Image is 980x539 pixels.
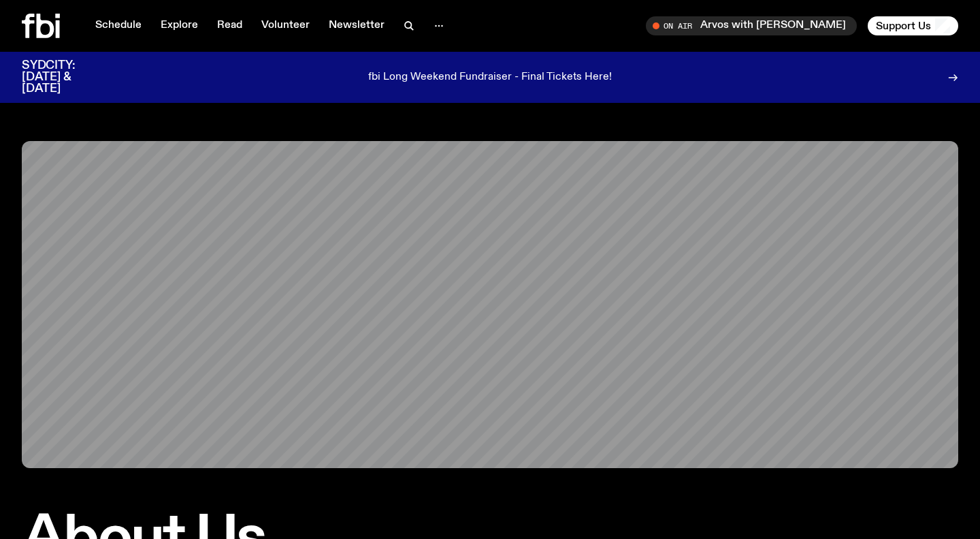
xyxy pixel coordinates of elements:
[646,16,857,35] button: On AirArvos with [PERSON_NAME]
[152,16,206,35] a: Explore
[22,60,109,95] h3: SYDCITY: [DATE] & [DATE]
[868,16,958,35] button: Support Us
[876,20,931,32] span: Support Us
[321,16,393,35] a: Newsletter
[253,16,318,35] a: Volunteer
[87,16,150,35] a: Schedule
[209,16,250,35] a: Read
[368,72,612,84] p: fbi Long Weekend Fundraiser - Final Tickets Here!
